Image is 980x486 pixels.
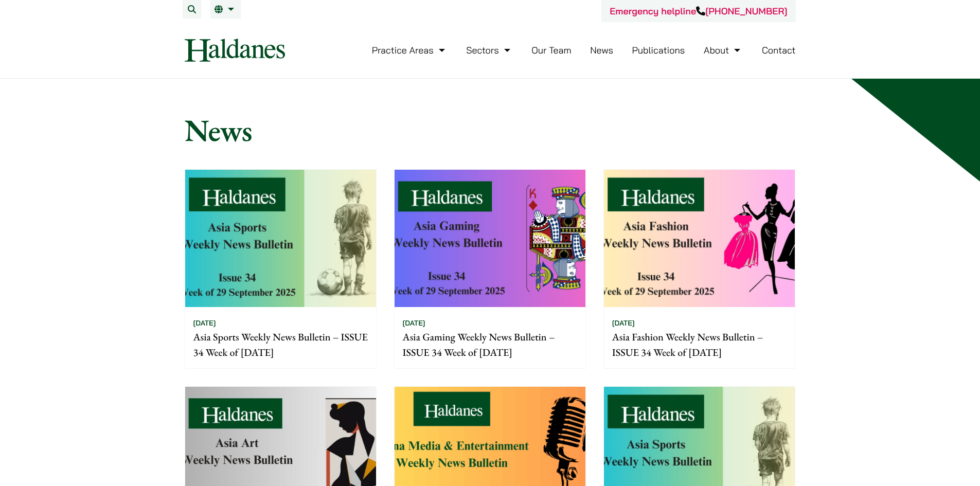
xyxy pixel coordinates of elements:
p: Asia Fashion Weekly News Bulletin – ISSUE 34 Week of [DATE] [612,329,787,360]
p: Asia Sports Weekly News Bulletin – ISSUE 34 Week of [DATE] [193,329,368,360]
time: [DATE] [193,318,216,328]
a: [DATE] Asia Sports Weekly News Bulletin – ISSUE 34 Week of [DATE] [185,169,377,369]
a: About [704,44,743,56]
a: Sectors [466,44,512,56]
a: Contact [762,44,796,56]
time: [DATE] [612,318,635,328]
a: Publications [632,44,685,56]
a: EN [215,5,237,13]
a: Our Team [531,44,571,56]
p: Asia Gaming Weekly News Bulletin – ISSUE 34 Week of [DATE] [403,329,577,360]
time: [DATE] [403,318,425,328]
a: Emergency helpline[PHONE_NUMBER] [610,5,787,17]
a: Practice Areas [372,44,448,56]
img: Logo of Haldanes [185,39,285,62]
a: [DATE] Asia Gaming Weekly News Bulletin – ISSUE 34 Week of [DATE] [394,169,586,369]
a: News [590,44,613,56]
a: [DATE] Asia Fashion Weekly News Bulletin – ISSUE 34 Week of [DATE] [603,169,795,369]
h1: News [185,112,796,149]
